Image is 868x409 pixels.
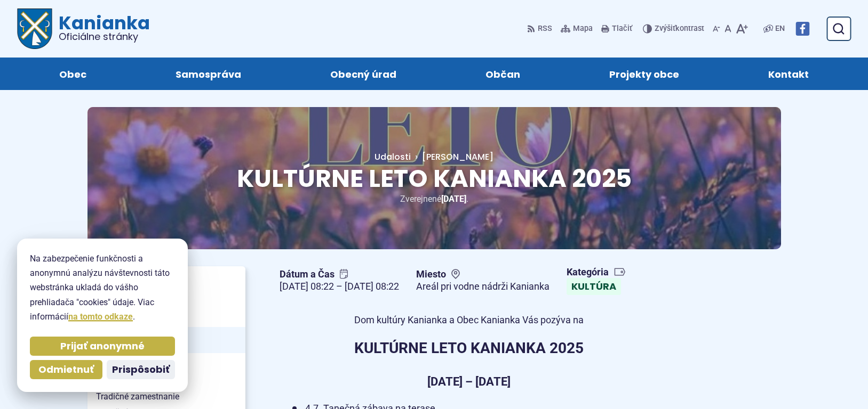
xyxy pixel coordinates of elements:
[30,337,175,356] button: Prijať anonymné
[96,389,237,405] span: Tradičné zamestnanie
[112,364,170,376] span: Prispôsobiť
[280,268,399,281] span: Dátum a Čas
[176,58,241,90] span: Samospráva
[52,14,150,42] span: Kanianka
[471,339,584,357] strong: KANIANKA 2025
[107,360,175,379] button: Prispôsobiť
[527,18,554,40] a: RSS
[30,251,175,324] p: Na zabezpečenie funkčnosti a anonymnú analýzu návštevnosti táto webstránka ukladá do vášho prehli...
[538,22,552,35] span: RSS
[60,340,145,353] span: Prijať anonymné
[773,22,787,35] a: EN
[87,389,245,405] a: Tradičné zamestnanie
[330,58,396,90] span: Obecný úrad
[237,161,632,195] span: KULTÚRNE LETO KANIANKA 2025
[441,194,466,204] span: [DATE]
[17,9,52,49] img: Prejsť na domovskú stránku
[452,58,554,90] a: Občan
[122,192,747,206] p: Zverejnené .
[427,375,511,388] strong: [DATE] – [DATE]
[280,312,658,329] p: Dom kultúry Kanianka a Obec Kanianka Vás pozýva na
[567,278,621,295] a: Kultúra
[280,281,399,293] figcaption: [DATE] 08:22 – [DATE] 08:22
[609,58,679,90] span: Projekty obce
[768,58,809,90] span: Kontakt
[354,339,467,357] strong: KULTÚRNE LETO
[599,18,634,40] button: Tlačiť
[722,18,734,40] button: Nastaviť pôvodnú veľkosť písma
[559,18,595,40] a: Mapa
[573,22,593,35] span: Mapa
[59,32,150,42] span: Oficiálne stránky
[655,24,704,34] span: kontrast
[416,281,550,293] figcaption: Areál pri vodne nádrži Kanianka
[711,18,722,40] button: Zmenšiť veľkosť písma
[422,151,493,163] span: [PERSON_NAME]
[30,360,102,379] button: Odmietnuť
[567,266,626,279] span: Kategória
[68,312,133,322] a: na tomto odkaze
[643,18,706,40] button: Zvýšiťkontrast
[375,151,411,163] a: Udalosti
[575,58,713,90] a: Projekty obce
[297,58,431,90] a: Obecný úrad
[59,58,86,90] span: Obec
[734,58,842,90] a: Kontakt
[411,151,493,163] a: [PERSON_NAME]
[795,22,809,36] img: Prejsť na Facebook stránku
[734,18,750,40] button: Zväčšiť veľkosť písma
[142,58,275,90] a: Samospráva
[655,24,675,33] span: Zvýšiť
[416,268,550,281] span: Miesto
[17,9,150,49] a: Logo Kanianka, prejsť na domovskú stránku.
[485,58,520,90] span: Občan
[26,58,121,90] a: Obec
[612,24,632,34] span: Tlačiť
[38,364,94,376] span: Odmietnuť
[775,22,785,35] span: EN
